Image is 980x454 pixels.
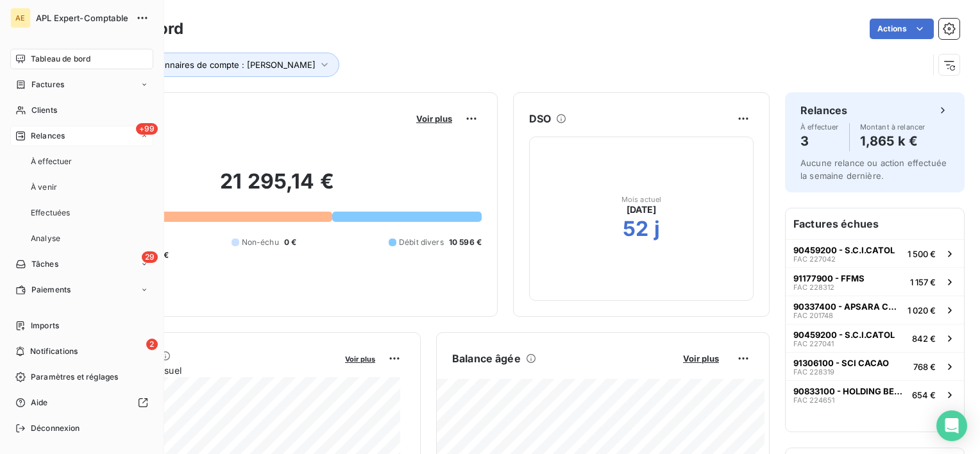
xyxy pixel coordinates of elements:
div: AE [10,8,31,28]
span: 90459200 - S.C.I.CATOL [793,330,895,340]
span: 2 [146,339,158,350]
span: Factures [31,79,64,90]
h2: 52 [623,216,648,242]
button: 90459200 - S.C.I.CATOLFAC 227041842 € [786,324,964,352]
span: 10 596 € [449,237,482,248]
span: Tâches [31,258,58,270]
span: Non-échu [242,237,279,248]
a: Aide [10,392,153,413]
span: Chiffre d'affaires mensuel [72,364,336,377]
button: 90337400 - APSARA COMMUNICATIONFAC 2017481 020 € [786,296,964,324]
span: FAC 201748 [793,312,833,319]
button: 90833100 - HOLDING BEAUVAIS FINANCESFAC 224651654 € [786,380,964,408]
span: 91177900 - FFMS [793,273,865,283]
span: 1 157 € [910,277,936,287]
span: À venir [31,181,57,193]
span: Notifications [30,346,78,357]
h4: 3 [800,131,839,151]
button: 91177900 - FFMSFAC 2283121 157 € [786,267,964,296]
span: APL Expert-Comptable [36,13,128,23]
h4: 1,865 k € [860,131,925,151]
span: 0 € [284,237,296,248]
span: 1 500 € [908,249,936,259]
span: FAC 227042 [793,255,836,263]
h6: Relances [800,103,847,118]
span: Voir plus [345,355,375,364]
h2: 21 295,14 € [72,169,482,207]
span: Analyse [31,233,60,244]
span: Déconnexion [31,423,80,434]
span: +99 [136,123,158,135]
button: 91306100 - SCI CACAOFAC 228319768 € [786,352,964,380]
button: Gestionnaires de compte : [PERSON_NAME] [120,53,339,77]
span: Effectuées [31,207,71,219]
span: Gestionnaires de compte : [PERSON_NAME] [139,60,316,70]
span: Voir plus [416,113,452,124]
span: À effectuer [800,123,839,131]
span: Montant à relancer [860,123,925,131]
span: Aide [31,397,48,408]
h6: Factures échues [786,208,964,239]
button: 90459200 - S.C.I.CATOLFAC 2270421 500 € [786,239,964,267]
span: Voir plus [683,353,719,364]
button: Actions [870,19,934,39]
span: Paiements [31,284,71,296]
span: Aucune relance ou action effectuée la semaine dernière. [800,158,947,181]
span: [DATE] [627,203,657,216]
span: 91306100 - SCI CACAO [793,358,889,368]
span: À effectuer [31,156,72,167]
span: Mois actuel [621,196,662,203]
span: FAC 227041 [793,340,834,348]
span: Clients [31,105,57,116]
span: 90337400 - APSARA COMMUNICATION [793,301,902,312]
h6: DSO [529,111,551,126]
span: 90833100 - HOLDING BEAUVAIS FINANCES [793,386,907,396]
span: 90459200 - S.C.I.CATOL [793,245,895,255]
span: Tableau de bord [31,53,90,65]
h2: j [654,216,660,242]
span: 1 020 € [908,305,936,315]
span: Relances [31,130,65,142]
h6: Balance âgée [452,351,521,366]
button: Voir plus [679,353,723,364]
span: 842 € [912,333,936,344]
span: FAC 228319 [793,368,834,376]
button: Voir plus [412,113,456,124]
span: FAC 224651 [793,396,834,404]
span: Paramètres et réglages [31,371,118,383]
span: Imports [31,320,59,332]
div: Open Intercom Messenger [936,410,967,441]
span: 768 € [913,362,936,372]
span: Débit divers [399,237,444,248]
span: 29 [142,251,158,263]
button: Voir plus [341,353,379,364]
span: FAC 228312 [793,283,834,291]
span: 654 € [912,390,936,400]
